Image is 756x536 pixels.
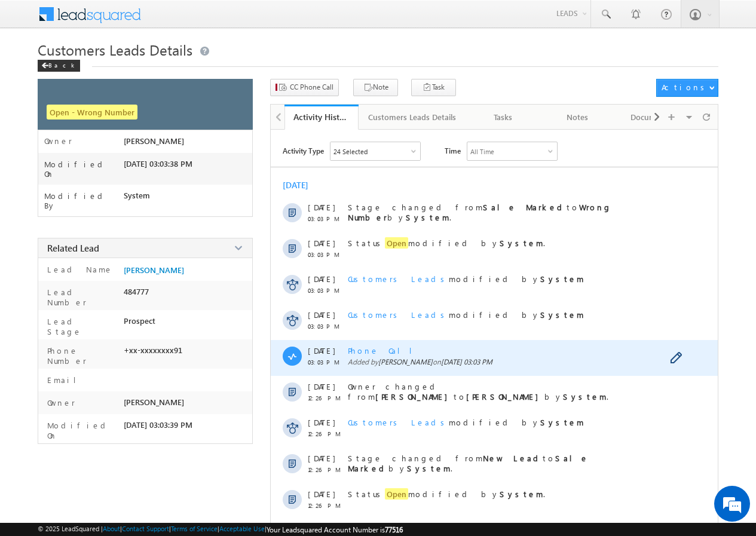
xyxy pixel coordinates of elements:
span: [DATE] [308,489,335,499]
span: Related Lead [47,242,99,254]
span: modified by [348,274,584,284]
span: Phone Call [348,345,421,356]
span: [DATE] [308,453,335,463]
label: Owner [44,397,75,408]
label: Phone Number [44,345,119,366]
div: Actions [662,82,709,93]
a: Notes [541,105,615,130]
strong: System [407,463,451,473]
div: Activity History [293,111,350,122]
a: Customers Leads Details [359,105,467,130]
strong: System [540,274,584,284]
div: 24 Selected [333,148,368,155]
span: Your Leadsquared Account Number is [267,525,403,534]
span: Added by on [348,357,696,366]
a: Activity History [284,105,359,130]
span: 03:03 PM [308,287,344,294]
span: [DATE] [308,202,335,212]
span: 03:03 PM [308,215,344,222]
span: [DATE] [308,417,335,427]
button: Note [353,79,398,96]
label: Lead Number [44,287,119,307]
span: Status modified by . [348,488,545,500]
span: [PERSON_NAME] [124,397,184,407]
span: Open [385,237,408,249]
span: Activity Type [283,142,324,160]
span: [PERSON_NAME] [378,357,433,366]
span: CC Phone Call [290,82,333,93]
strong: [PERSON_NAME] [466,391,544,402]
div: Tasks [476,110,530,124]
a: About [103,525,120,532]
span: 12:26 PM [308,394,344,402]
span: [DATE] [308,310,335,320]
strong: System [406,212,449,222]
strong: System [500,238,543,248]
span: [DATE] [308,345,335,356]
span: [DATE] 03:03:38 PM [124,159,192,169]
label: Modified On [44,160,124,179]
span: Stage changed from to by . [348,453,589,473]
li: Activity History [284,105,359,128]
span: Status modified by . [348,237,545,249]
strong: New Lead [483,453,543,463]
strong: Wrong Number [348,202,612,222]
span: Stage changed from to by . [348,202,612,222]
a: Tasks [467,105,541,130]
strong: System [500,489,543,499]
strong: System [540,310,584,320]
label: Lead Name [44,264,113,274]
span: Time [445,142,461,160]
span: Customers Leads [348,417,449,427]
span: [PERSON_NAME] [124,136,184,146]
div: Owner Changed,Status Changed,Stage Changed,Source Changed,Notes & 19 more.. [330,142,420,160]
span: Prospect [124,316,155,326]
span: 12:26 PM [308,502,344,509]
a: Contact Support [122,525,169,532]
span: +xx-xxxxxxxx91 [124,345,182,355]
strong: Sale Marked [348,453,589,473]
span: 12:26 PM [308,430,344,437]
span: Open - Wrong Number [47,105,137,120]
strong: System [540,417,584,427]
span: Customers Leads Details [38,40,192,59]
span: Customers Leads [348,310,449,320]
div: Documents [625,110,678,124]
a: [PERSON_NAME] [124,265,184,275]
span: © 2025 LeadSquared | | | | | [38,525,403,534]
span: [DATE] [308,381,335,391]
span: 03:03 PM [308,323,344,330]
span: [DATE] 03:03:39 PM [124,420,192,430]
a: Documents [615,105,689,130]
span: 484777 [124,287,149,296]
button: Task [411,79,456,96]
label: Lead Stage [44,316,119,336]
button: CC Phone Call [270,79,339,96]
span: [DATE] [308,274,335,284]
span: modified by [348,310,584,320]
span: Owner changed from to by . [348,381,608,402]
span: modified by [348,417,584,427]
strong: Sale Marked [483,202,567,212]
div: Customers Leads Details [368,110,456,124]
strong: System [563,391,607,402]
div: Notes [550,110,604,124]
div: All Time [470,148,494,155]
span: 12:26 PM [308,466,344,473]
span: [DATE] 03:03 PM [441,357,492,366]
span: 03:03 PM [308,359,344,366]
a: Acceptable Use [219,525,265,532]
span: Customers Leads [348,274,449,284]
a: Terms of Service [171,525,218,532]
label: Email [44,375,85,385]
label: Modified By [44,191,124,210]
label: Modified On [44,420,119,440]
span: [DATE] [308,238,335,248]
span: Open [385,488,408,500]
div: [DATE] [283,179,322,191]
span: Edit [670,352,688,366]
label: Owner [44,136,72,146]
div: Back [38,60,80,72]
strong: [PERSON_NAME] [375,391,454,402]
